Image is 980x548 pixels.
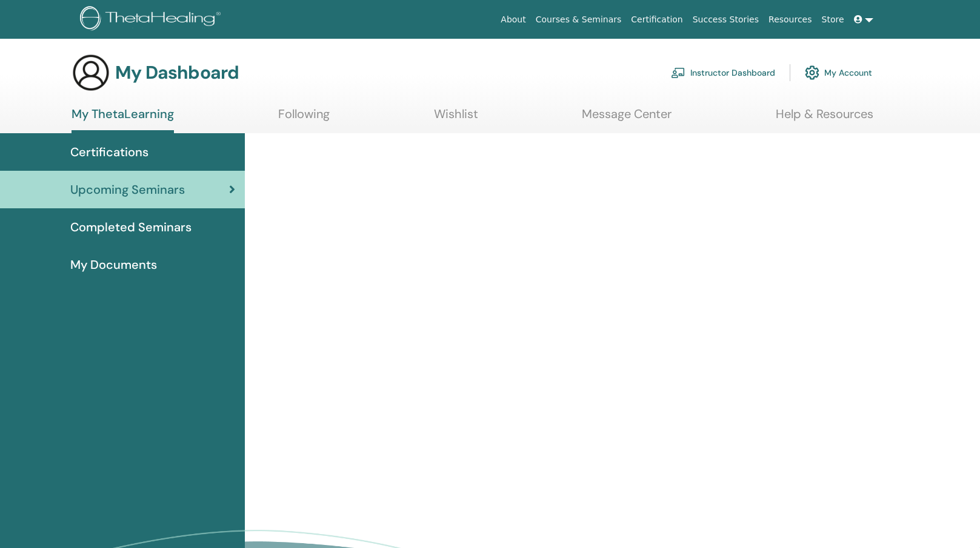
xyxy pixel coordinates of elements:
[776,107,873,130] a: Help & Resources
[531,8,627,31] a: Courses & Seminars
[671,59,775,86] a: Instructor Dashboard
[671,67,685,78] img: chalkboard-teacher.svg
[80,6,225,33] img: logo.png
[805,59,872,86] a: My Account
[764,8,817,31] a: Resources
[805,62,819,83] img: cog.svg
[70,143,148,161] span: Certifications
[817,8,849,31] a: Store
[70,218,192,236] span: Completed Seminars
[70,180,185,199] span: Upcoming Seminars
[278,107,330,130] a: Following
[582,107,672,130] a: Message Center
[688,8,764,31] a: Success Stories
[72,107,174,133] a: My ThetaLearning
[72,53,110,92] img: generic-user-icon.jpg
[115,62,239,84] h3: My Dashboard
[496,8,530,31] a: About
[70,256,157,274] span: My Documents
[626,8,687,31] a: Certification
[434,107,478,130] a: Wishlist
